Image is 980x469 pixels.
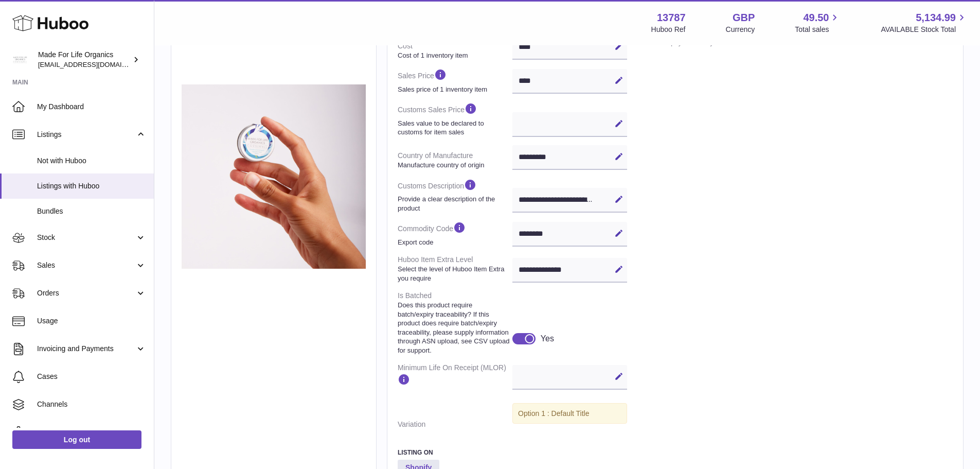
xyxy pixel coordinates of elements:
span: Bundles [37,206,146,216]
div: Currency [726,25,755,34]
img: soothe-_-smooth-leg-_-foot-balm-10ml-slfb10-5.jpg [182,84,366,269]
dt: Minimum Life On Receipt (MLOR) [398,359,512,393]
span: Listings [37,130,135,140]
h3: Listing On [398,448,627,457]
span: Channels [37,399,146,409]
span: Cases [37,372,146,381]
dt: Country of Manufacture [398,147,512,173]
span: My Dashboard [37,102,146,112]
span: Not with Huboo [37,156,146,166]
dt: Commodity Code [398,217,512,251]
span: [EMAIL_ADDRESS][DOMAIN_NAME] [38,60,151,68]
span: Stock [37,233,135,242]
a: Log out [12,430,141,449]
img: internalAdmin-13787@internal.huboo.com [12,52,28,67]
strong: Sales value to be declared to customs for item sales [398,119,510,137]
span: 49.50 [803,11,829,25]
strong: Manufacture country of origin [398,161,510,170]
strong: Sales price of 1 inventory item [398,85,510,94]
span: AVAILABLE Stock Total [881,25,968,34]
span: 5,134.99 [916,11,956,25]
dt: Customs Description [398,174,512,217]
strong: Provide a clear description of the product [398,195,510,213]
strong: Does this product require batch/expiry traceability? If this product does require batch/expiry tr... [398,301,510,355]
span: Listings with Huboo [37,181,146,191]
div: Yes [541,333,554,344]
a: 49.50 Total sales [795,11,841,34]
span: Settings [37,427,146,437]
span: Total sales [795,25,841,34]
dt: Cost [398,37,512,64]
strong: Select the level of Huboo Item Extra you require [398,265,510,283]
div: Made For Life Organics [38,50,131,70]
span: Sales [37,260,135,270]
strong: GBP [733,11,755,25]
dt: Is Batched [398,287,512,359]
span: Usage [37,316,146,326]
strong: Cost of 1 inventory item [398,51,510,60]
dt: Huboo Item Extra Level [398,251,512,287]
a: 5,134.99 AVAILABLE Stock Total [881,11,968,34]
span: Orders [37,288,135,298]
span: Invoicing and Payments [37,344,135,354]
strong: Export code [398,238,510,247]
strong: 13787 [657,11,686,25]
dt: Variation [398,415,512,433]
div: Huboo Ref [651,25,686,34]
dt: Sales Price [398,64,512,98]
dt: Customs Sales Price [398,98,512,141]
div: Option 1 : Default Title [512,403,627,424]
